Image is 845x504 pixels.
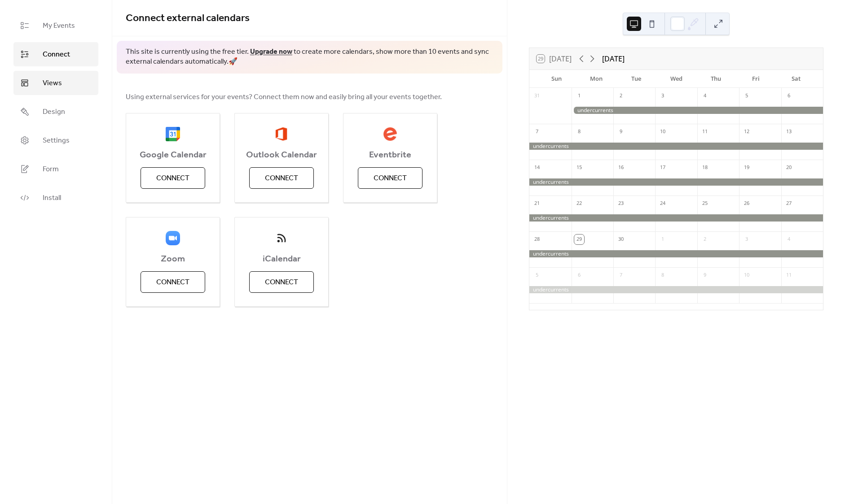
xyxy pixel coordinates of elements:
[742,270,752,280] div: 10
[358,167,422,189] button: Connect
[784,91,794,101] div: 6
[13,13,98,38] a: My Events
[529,214,823,222] div: undercurrents
[274,231,289,245] img: ical
[529,143,823,150] div: undercurrents
[658,163,668,173] div: 17
[572,107,823,114] div: undercurrents
[700,235,710,244] div: 2
[532,270,542,280] div: 5
[275,127,287,141] img: outlook
[13,128,98,152] a: Settings
[700,127,710,137] div: 11
[616,163,626,173] div: 16
[784,127,794,137] div: 13
[43,49,70,60] span: Connect
[658,235,668,244] div: 1
[742,163,752,173] div: 19
[126,9,250,28] span: Connect external calendars
[43,21,75,31] span: My Events
[700,91,710,101] div: 4
[742,235,752,244] div: 3
[265,277,298,288] span: Connect
[658,91,668,101] div: 3
[742,199,752,209] div: 26
[141,167,205,189] button: Connect
[776,70,816,88] div: Sat
[742,127,752,137] div: 12
[700,163,710,173] div: 18
[13,157,98,181] a: Form
[658,270,668,280] div: 8
[43,193,61,204] span: Install
[574,270,584,280] div: 6
[126,150,220,161] span: Google Calendar
[696,70,736,88] div: Thu
[574,163,584,173] div: 15
[156,173,189,184] span: Connect
[784,199,794,209] div: 27
[700,199,710,209] div: 25
[532,91,542,101] div: 31
[13,100,98,124] a: Design
[126,47,493,67] span: This site is currently using the free tier. to create more calendars, show more than 10 events an...
[784,235,794,244] div: 4
[532,127,542,137] div: 7
[784,270,794,280] div: 11
[235,254,328,265] span: iCalendar
[141,271,205,293] button: Connect
[265,173,298,184] span: Connect
[616,270,626,280] div: 7
[250,45,292,59] a: Upgrade now
[742,91,752,101] div: 5
[383,127,397,141] img: eventbrite
[249,167,314,189] button: Connect
[43,164,59,175] span: Form
[235,150,328,161] span: Outlook Calendar
[156,277,189,288] span: Connect
[13,42,98,66] a: Connect
[13,186,98,210] a: Install
[529,250,823,258] div: undercurrents
[784,163,794,173] div: 20
[602,53,625,64] div: [DATE]
[574,199,584,209] div: 22
[529,286,823,294] div: undercurrents
[43,78,62,89] span: Views
[616,235,626,244] div: 30
[574,127,584,137] div: 8
[700,270,710,280] div: 9
[13,71,98,95] a: Views
[126,92,442,103] span: Using external services for your events? Connect them now and easily bring all your events together.
[616,91,626,101] div: 2
[343,150,437,161] span: Eventbrite
[574,235,584,244] div: 29
[43,107,65,117] span: Design
[166,231,180,245] img: zoom
[43,135,70,146] span: Settings
[658,199,668,209] div: 24
[537,70,577,88] div: Sun
[126,254,220,265] span: Zoom
[249,271,314,293] button: Connect
[736,70,776,88] div: Fri
[532,163,542,173] div: 14
[616,70,656,88] div: Tue
[532,235,542,244] div: 28
[529,178,823,186] div: undercurrents
[374,173,407,184] span: Connect
[616,199,626,209] div: 23
[577,70,616,88] div: Mon
[658,127,668,137] div: 10
[532,199,542,209] div: 21
[166,127,180,141] img: google
[616,127,626,137] div: 9
[656,70,696,88] div: Wed
[574,91,584,101] div: 1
